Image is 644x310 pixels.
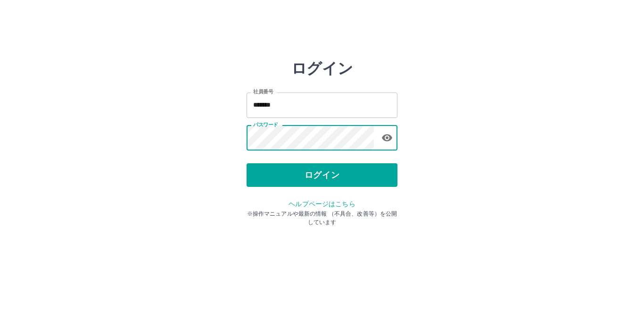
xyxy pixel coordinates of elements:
[253,88,273,95] label: 社員番号
[253,121,278,128] label: パスワード
[247,163,397,187] button: ログイン
[289,200,355,208] a: ヘルプページはこちら
[247,209,397,226] p: ※操作マニュアルや最新の情報 （不具合、改善等）を公開しています
[291,59,353,77] h2: ログイン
